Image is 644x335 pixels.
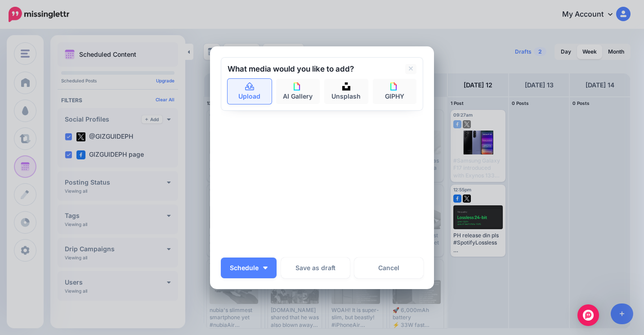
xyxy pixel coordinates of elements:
div: Open Intercom Messenger [577,304,599,326]
a: Upload [228,79,272,104]
button: Save as draft [281,258,350,278]
a: GIPHY [373,79,417,104]
h2: What media would you like to add? [228,65,354,73]
a: Unsplash [324,79,368,104]
img: icon-giphy-square.png [294,82,302,91]
img: icon-unsplash-square.png [342,82,350,91]
button: Schedule [221,258,277,278]
img: icon-giphy-square.png [390,82,398,91]
img: arrow-down-white.png [263,267,268,269]
a: Cancel [354,258,423,278]
a: AI Gallery [276,79,320,104]
span: Schedule [230,265,259,271]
